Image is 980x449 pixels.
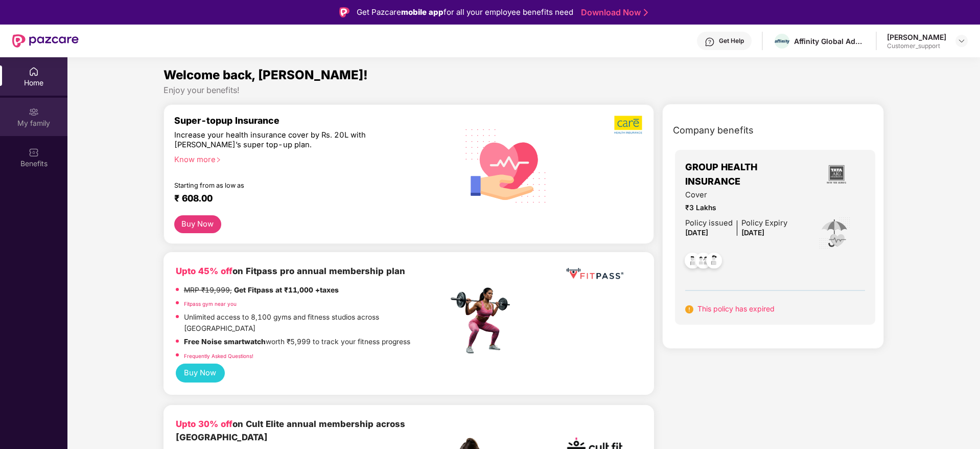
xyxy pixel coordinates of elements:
[176,419,405,442] b: on Cult Elite annual membership across [GEOGRAPHIC_DATA]
[29,66,39,77] img: svg+xml;base64,PHN2ZyBpZD0iSG9tZSIgeG1sbnM9Imh0dHA6Ly93d3cudzMub3JnLzIwMDAvc3ZnIiB3aWR0aD0iMjAiIG...
[741,229,764,237] span: [DATE]
[339,7,349,17] img: Logo
[174,193,438,205] div: ₹ 608.00
[174,130,404,150] div: Increase your health insurance cover by Rs. 20L with [PERSON_NAME]’s super top-up plan.
[176,266,232,276] b: Upto 45% off
[823,161,850,188] img: insurerLogo
[176,266,405,276] b: on Fitpass pro annual membership plan
[685,189,787,201] span: Cover
[176,364,225,383] button: Buy Now
[564,264,625,283] img: fppp.png
[685,203,787,214] span: ₹3 Lakhs
[719,37,744,45] div: Get Help
[174,182,405,189] div: Starting from as low as
[29,147,39,158] img: svg+xml;base64,PHN2ZyBpZD0iQmVuZWZpdHMiIHhtbG5zPSJodHRwOi8vd3d3LnczLm9yZy8yMDAwL3N2ZyIgd2lkdGg9Ij...
[216,157,221,163] span: right
[184,338,266,346] strong: Free Noise smartwatch
[234,286,339,294] strong: Get Fitpass at ₹11,000 +taxes
[457,116,555,215] img: svg+xml;base64,PHN2ZyB4bWxucz0iaHR0cDovL3d3dy53My5vcmcvMjAwMC9zdmciIHhtbG5zOnhsaW5rPSJodHRwOi8vd3...
[887,32,946,42] div: [PERSON_NAME]
[685,217,733,229] div: Policy issued
[174,115,448,126] div: Super-topup Insurance
[691,250,716,275] img: svg+xml;base64,PHN2ZyB4bWxucz0iaHR0cDovL3d3dy53My5vcmcvMjAwMC9zdmciIHdpZHRoPSI0OC45MTUiIGhlaWdodD...
[184,301,237,307] a: Fitpass gym near you
[741,217,787,229] div: Policy Expiry
[184,312,448,334] p: Unlimited access to 8,100 gyms and fitness studios across [GEOGRAPHIC_DATA]
[685,229,708,237] span: [DATE]
[705,37,715,47] img: svg+xml;base64,PHN2ZyBpZD0iSGVscC0zMngzMiIgeG1sbnM9Imh0dHA6Ly93d3cudzMub3JnLzIwMDAvc3ZnIiB3aWR0aD...
[29,107,39,117] img: svg+xml;base64,PHN2ZyB3aWR0aD0iMjAiIGhlaWdodD0iMjAiIHZpZXdCb3g9IjAgMCAyMCAyMCIgZmlsbD0ibm9uZSIgeG...
[164,68,368,82] span: Welcome back, [PERSON_NAME]!
[680,250,705,275] img: svg+xml;base64,PHN2ZyB4bWxucz0iaHR0cDovL3d3dy53My5vcmcvMjAwMC9zdmciIHdpZHRoPSI0OC45NDMiIGhlaWdodD...
[614,115,643,134] img: b5dec4f62d2307b9de63beb79f102df3.png
[164,85,884,96] div: Enjoy your benefits!
[184,286,232,294] del: MRP ₹19,999,
[448,285,519,356] img: fpp.png
[685,160,807,189] span: GROUP HEALTH INSURANCE
[794,36,866,46] div: Affinity Global Advertising Private Limited
[12,34,79,48] img: New Pazcare Logo
[685,305,693,313] img: svg+xml;base64,PHN2ZyB4bWxucz0iaHR0cDovL3d3dy53My5vcmcvMjAwMC9zdmciIHdpZHRoPSIxNiIgaGVpZ2h0PSIxNi...
[697,304,775,313] span: This policy has expired
[673,123,754,138] span: Company benefits
[401,7,444,17] strong: mobile app
[644,7,648,18] img: Stroke
[702,250,727,275] img: svg+xml;base64,PHN2ZyB4bWxucz0iaHR0cDovL3d3dy53My5vcmcvMjAwMC9zdmciIHdpZHRoPSI0OC45NDMiIGhlaWdodD...
[357,6,573,18] div: Get Pazcare for all your employee benefits need
[581,7,645,18] a: Download Now
[818,216,851,250] img: icon
[184,353,253,359] a: Frequently Asked Questions!
[184,336,410,348] p: worth ₹5,999 to track your fitness progress
[176,419,232,429] b: Upto 30% off
[887,42,946,50] div: Customer_support
[775,39,789,43] img: affinity.png
[958,37,966,45] img: svg+xml;base64,PHN2ZyBpZD0iRHJvcGRvd24tMzJ4MzIiIHhtbG5zPSJodHRwOi8vd3d3LnczLm9yZy8yMDAwL3N2ZyIgd2...
[174,155,442,162] div: Know more
[174,215,221,233] button: Buy Now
